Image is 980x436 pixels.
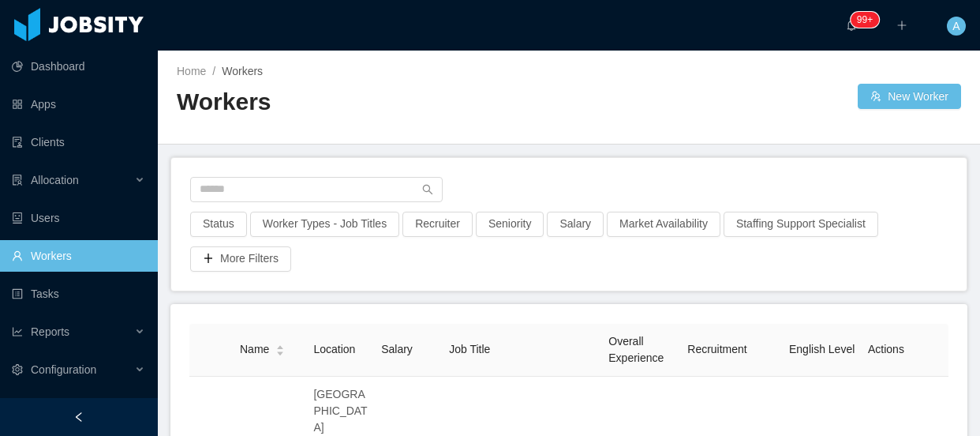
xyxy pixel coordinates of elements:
[381,343,413,355] span: Salary
[177,86,569,118] h2: Workers
[31,325,69,338] span: Reports
[607,212,720,237] button: Market Availability
[250,212,399,237] button: Worker Types - Job Titles
[687,343,746,355] span: Recruitment
[449,343,490,355] span: Job Title
[12,364,23,375] i: icon: setting
[276,344,285,348] i: icon: caret-up
[222,65,263,77] span: Workers
[896,20,907,31] i: icon: plus
[12,51,145,82] a: icon: pie-chartDashboard
[858,84,961,109] button: icon: usergroup-addNew Worker
[789,343,855,355] span: English Level
[12,126,145,158] a: icon: auditClients
[313,343,355,355] span: Location
[846,20,857,31] i: icon: bell
[724,212,878,237] button: Staffing Support Specialist
[12,175,23,186] i: icon: solution
[476,212,544,237] button: Seniority
[12,88,145,120] a: icon: appstoreApps
[212,65,215,77] span: /
[276,349,285,354] i: icon: caret-down
[31,363,96,376] span: Configuration
[12,202,145,234] a: icon: robotUsers
[402,212,473,237] button: Recruiter
[31,174,79,186] span: Allocation
[240,341,269,358] span: Name
[608,335,664,364] span: Overall Experience
[177,65,206,77] a: Home
[190,212,247,237] button: Status
[868,343,904,355] span: Actions
[851,12,879,28] sup: 157
[952,17,959,36] span: A
[12,326,23,337] i: icon: line-chart
[422,184,433,195] i: icon: search
[190,246,291,272] button: icon: plusMore Filters
[547,212,604,237] button: Salary
[275,343,285,354] div: Sort
[12,240,145,272] a: icon: userWorkers
[12,278,145,310] a: icon: profileTasks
